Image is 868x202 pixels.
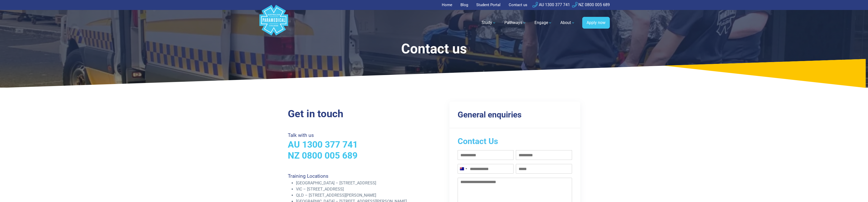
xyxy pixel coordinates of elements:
a: NZ 0800 005 689 [288,150,358,161]
h4: Training Locations [288,173,431,179]
a: Study [479,16,499,30]
h2: Contact Us [458,136,572,146]
h3: General enquiries [458,110,572,120]
a: AU 1300 377 741 [288,139,358,150]
a: Engage [531,16,555,30]
li: [GEOGRAPHIC_DATA] – [STREET_ADDRESS] [296,180,431,186]
a: Australian Paramedical College [258,10,289,36]
a: NZ 0800 005 689 [572,2,610,7]
li: VIC – [STREET_ADDRESS] [296,186,431,192]
h2: Get in touch [288,108,431,120]
button: Selected country [458,164,469,173]
h4: Talk with us [288,132,431,138]
li: QLD – [STREET_ADDRESS][PERSON_NAME] [296,192,431,198]
h1: Contact us [302,41,566,57]
a: AU 1300 377 741 [532,2,570,7]
a: Pathways [501,16,529,30]
a: Apply now [582,17,610,29]
a: About [557,16,578,30]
